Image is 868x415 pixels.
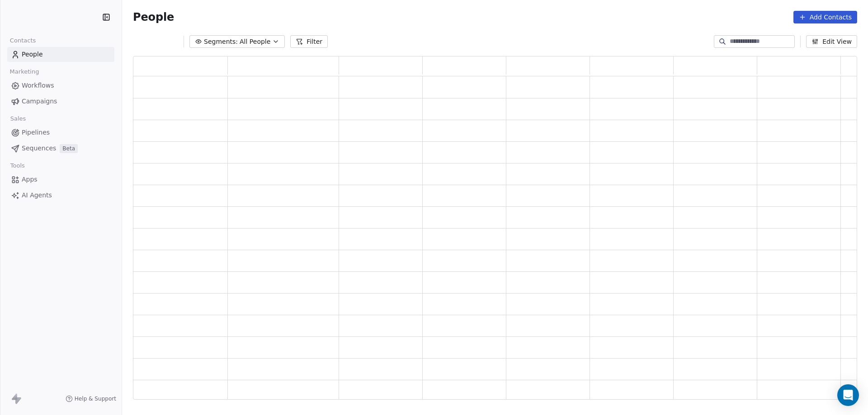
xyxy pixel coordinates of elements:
[7,188,114,203] a: AI Agents
[6,159,28,173] span: Tools
[7,141,114,156] a: SequencesBeta
[290,35,328,48] button: Filter
[22,50,43,59] span: People
[7,94,114,109] a: Campaigns
[806,35,857,48] button: Edit View
[22,81,54,90] span: Workflows
[7,172,114,187] a: Apps
[60,144,78,153] span: Beta
[22,97,57,106] span: Campaigns
[837,384,859,406] div: Open Intercom Messenger
[7,125,114,140] a: Pipelines
[240,37,270,47] span: All People
[66,395,116,402] a: Help & Support
[6,112,30,126] span: Sales
[793,11,857,23] button: Add Contacts
[22,144,56,153] span: Sequences
[22,128,50,137] span: Pipelines
[75,395,116,402] span: Help & Support
[6,34,40,47] span: Contacts
[133,10,174,24] span: People
[7,47,114,62] a: People
[22,191,52,200] span: AI Agents
[22,175,38,184] span: Apps
[6,65,43,79] span: Marketing
[204,37,238,47] span: Segments:
[7,78,114,93] a: Workflows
